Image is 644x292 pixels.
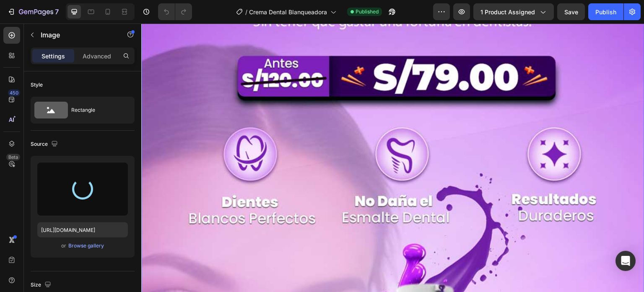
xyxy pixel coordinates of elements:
[557,3,585,20] button: Save
[31,81,43,89] div: Style
[31,139,60,150] div: Source
[8,89,20,96] div: 450
[249,8,327,16] span: Crema Dental Blanqueadora
[158,3,192,20] div: Undo/Redo
[71,100,122,120] div: Rectangle
[615,251,636,271] div: Open Intercom Messenger
[61,241,66,251] span: or
[55,7,59,17] p: 7
[68,242,104,250] div: Browse gallery
[42,52,65,61] p: Settings
[141,24,644,292] iframe: Design area
[83,52,111,61] p: Advanced
[356,8,379,16] span: Published
[3,3,62,20] button: 7
[37,222,128,237] input: https://example.com/image.jpg
[31,279,53,291] div: Size
[595,8,616,16] div: Publish
[245,8,247,16] span: /
[68,242,104,250] button: Browse gallery
[473,3,554,20] button: 1 product assigned
[6,154,20,160] div: Beta
[588,3,623,20] button: Publish
[480,8,535,16] span: 1 product assigned
[41,30,112,40] p: Image
[564,8,578,16] span: Save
